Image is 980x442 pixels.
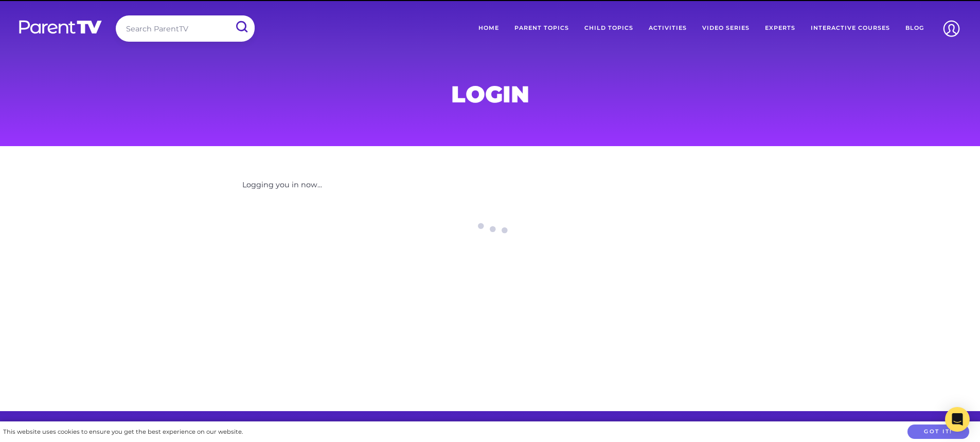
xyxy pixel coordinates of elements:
[18,20,103,34] img: parenttv-logo-white.4c85aaf.svg
[938,15,965,42] img: Account
[242,179,738,192] p: Logging you in now...
[507,15,577,41] a: Parent Topics
[471,15,507,41] a: Home
[577,15,641,41] a: Child Topics
[945,407,970,432] div: Open Intercom Messenger
[694,15,757,41] a: Video Series
[116,15,255,42] input: Search ParentTV
[898,15,932,41] a: Blog
[242,84,738,104] h1: Login
[228,15,255,39] input: Submit
[641,15,694,41] a: Activities
[3,427,243,437] div: This website uses cookies to ensure you get the best experience on our website.
[757,15,803,41] a: Experts
[907,425,969,439] button: Got it!
[803,15,898,41] a: Interactive Courses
